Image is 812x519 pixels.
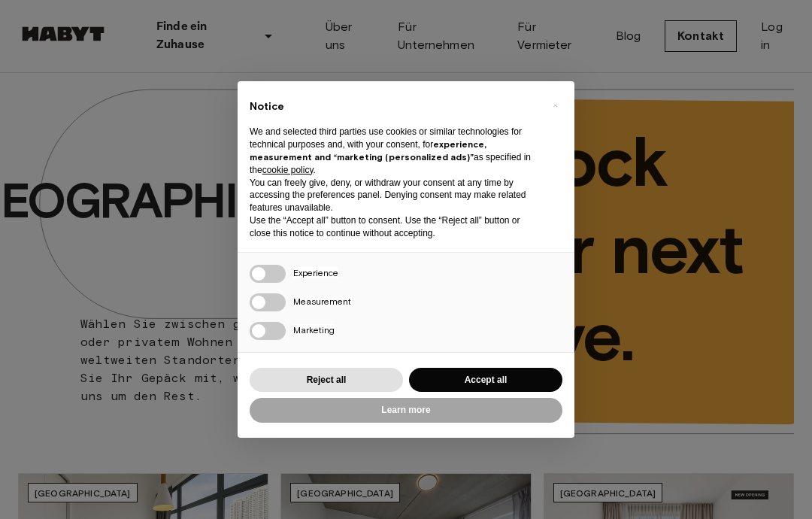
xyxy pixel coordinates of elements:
[553,96,558,114] span: ×
[250,398,562,423] button: Learn more
[293,296,351,307] span: Measurement
[250,138,486,162] strong: experience, measurement and “marketing (personalized ads)”
[250,126,538,176] p: We and selected third parties use cookies or similar technologies for technical purposes and, wit...
[293,267,338,278] span: Experience
[250,99,538,114] h2: Notice
[543,93,567,117] button: Close this notice
[250,368,403,393] button: Reject all
[250,214,538,240] p: Use the “Accept all” button to consent. Use the “Reject all” button or close this notice to conti...
[250,177,538,214] p: You can freely give, deny, or withdraw your consent at any time by accessing the preferences pane...
[293,324,335,335] span: Marketing
[262,165,314,175] a: cookie policy
[409,368,562,393] button: Accept all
